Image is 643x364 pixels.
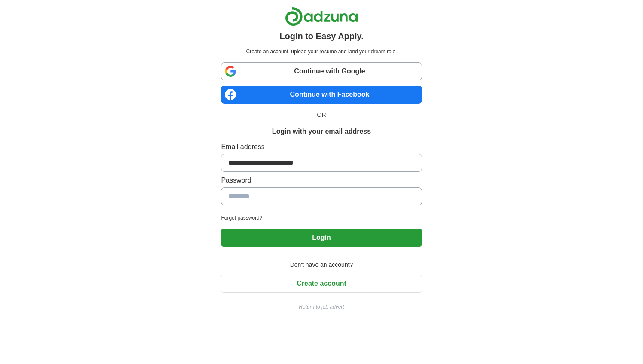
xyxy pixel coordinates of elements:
[221,175,422,186] label: Password
[221,86,422,104] a: Continue with Facebook
[221,214,422,222] a: Forgot password?
[223,48,420,55] p: Create an account, upload your resume and land your dream role.
[221,229,422,247] button: Login
[285,260,358,269] span: Don't have an account?
[221,275,422,293] button: Create account
[221,62,422,80] a: Continue with Google
[285,7,358,26] img: Adzuna logo
[221,303,422,311] a: Return to job advert
[312,110,331,119] span: OR
[221,142,422,152] label: Email address
[279,30,364,43] h1: Login to Easy Apply.
[272,126,371,137] h1: Login with your email address
[221,280,422,287] a: Create account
